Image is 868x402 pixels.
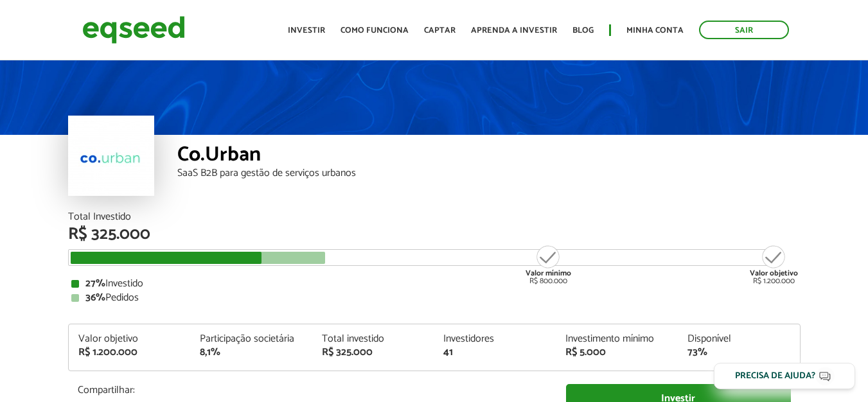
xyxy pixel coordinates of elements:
strong: Valor objetivo [750,267,798,279]
strong: 36% [85,289,105,306]
div: R$ 5.000 [565,347,668,358]
div: Pedidos [71,293,797,303]
div: R$ 325.000 [68,226,801,243]
div: SaaS B2B para gestão de serviços urbanos [177,168,801,179]
a: Sair [699,21,789,39]
div: Total Investido [68,212,801,222]
div: Total investido [322,334,425,344]
div: Valor objetivo [78,334,181,344]
div: R$ 1.200.000 [750,244,798,285]
div: Investidores [443,334,546,344]
strong: Valor mínimo [526,267,571,279]
div: 73% [687,347,790,358]
div: Co.Urban [177,144,801,168]
div: Disponível [687,334,790,344]
a: Blog [572,26,594,35]
div: R$ 325.000 [322,347,425,358]
a: Investir [288,26,325,35]
div: 41 [443,347,546,358]
div: Participação societária [200,334,303,344]
a: Captar [424,26,456,35]
a: Minha conta [626,26,684,35]
div: 8,1% [200,347,303,358]
div: Investido [71,279,797,289]
div: R$ 800.000 [524,244,572,285]
a: Aprenda a investir [471,26,557,35]
p: Compartilhar: [78,384,547,396]
strong: 27% [85,275,105,292]
a: Como funciona [341,26,409,35]
img: EqSeed [82,13,185,47]
div: Investimento mínimo [565,334,668,344]
div: R$ 1.200.000 [78,347,181,358]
